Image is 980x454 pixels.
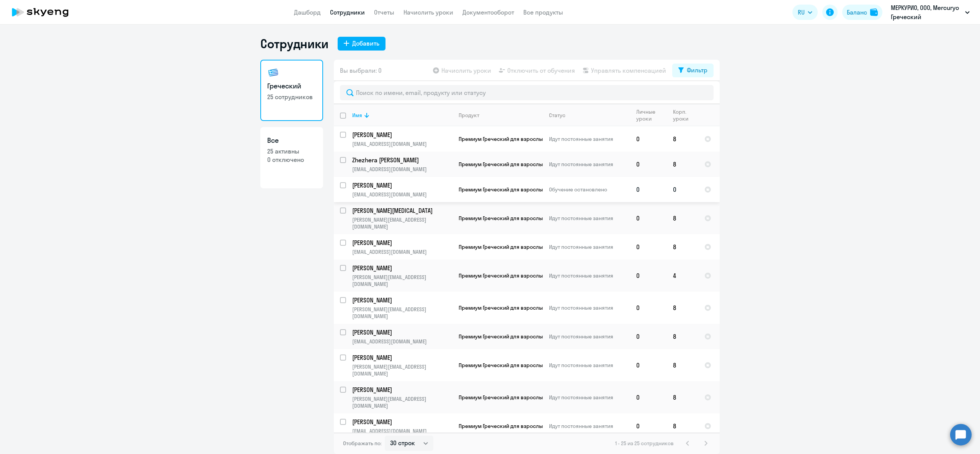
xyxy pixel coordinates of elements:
p: МЕРКУРИО, ООО, Mercuryo Греческий [891,3,962,21]
div: Корп. уроки [673,108,693,122]
td: 0 [667,177,698,202]
a: [PERSON_NAME][EMAIL_ADDRESS][DOMAIN_NAME] [352,328,452,345]
span: Премиум Греческий для взрослых [459,333,546,340]
p: [EMAIL_ADDRESS][DOMAIN_NAME] [352,166,452,173]
p: Идут постоянные занятия [549,362,630,369]
td: 0 [630,152,667,177]
p: Идут постоянные занятия [549,215,630,222]
td: 0 [630,349,667,381]
p: Zhezhera [PERSON_NAME] [352,156,452,164]
td: 0 [630,126,667,152]
a: [PERSON_NAME][PERSON_NAME][EMAIL_ADDRESS][DOMAIN_NAME] [352,296,452,320]
button: Балансbalance [842,5,882,20]
td: 8 [667,324,698,349]
p: [PERSON_NAME] [352,328,452,336]
a: [PERSON_NAME][EMAIL_ADDRESS][DOMAIN_NAME] [352,418,452,434]
span: Премиум Греческий для взрослых [459,304,546,311]
td: 4 [667,260,698,292]
span: Премиум Греческий для взрослых [459,186,546,193]
p: Идут постоянные занятия [549,243,630,250]
img: balance [870,8,878,16]
p: [PERSON_NAME][MEDICAL_DATA] [352,206,452,215]
div: Фильтр [687,65,707,75]
p: [PERSON_NAME] [352,131,452,139]
a: [PERSON_NAME][PERSON_NAME][EMAIL_ADDRESS][DOMAIN_NAME] [352,264,452,287]
td: 8 [667,202,698,234]
p: 25 активны [267,147,316,155]
td: 8 [667,126,698,152]
div: Имя [352,112,362,119]
p: Идут постоянные занятия [549,333,630,340]
a: Отчеты [374,8,394,16]
h3: Греческий [267,81,316,91]
a: [PERSON_NAME][EMAIL_ADDRESS][DOMAIN_NAME] [352,238,452,255]
p: [EMAIL_ADDRESS][DOMAIN_NAME] [352,338,452,345]
div: Баланс [847,8,867,17]
td: 0 [630,292,667,324]
div: Продукт [459,112,542,119]
td: 8 [667,292,698,324]
span: Премиум Греческий для взрослых [459,394,546,401]
p: [PERSON_NAME][EMAIL_ADDRESS][DOMAIN_NAME] [352,395,452,409]
p: [PERSON_NAME][EMAIL_ADDRESS][DOMAIN_NAME] [352,363,452,377]
span: Премиум Греческий для взрослых [459,243,546,250]
td: 0 [630,413,667,439]
a: Все25 активны0 отключено [260,127,323,188]
a: Документооборот [462,8,514,16]
h1: Сотрудники [260,36,328,51]
div: Продукт [459,112,479,119]
td: 0 [630,260,667,292]
p: [PERSON_NAME] [352,296,452,304]
h3: Все [267,136,316,145]
span: Премиум Греческий для взрослых [459,362,546,369]
p: Идут постоянные занятия [549,272,630,279]
a: Дашборд [294,8,321,16]
a: [PERSON_NAME][EMAIL_ADDRESS][DOMAIN_NAME] [352,131,452,147]
p: [EMAIL_ADDRESS][DOMAIN_NAME] [352,191,452,198]
p: Идут постоянные занятия [549,161,630,168]
a: [PERSON_NAME][EMAIL_ADDRESS][DOMAIN_NAME] [352,181,452,198]
p: Идут постоянные занятия [549,136,630,142]
span: Премиум Греческий для взрослых [459,215,546,222]
p: [PERSON_NAME][EMAIL_ADDRESS][DOMAIN_NAME] [352,306,452,320]
button: RU [792,5,818,20]
div: Добавить [352,39,379,48]
div: Корп. уроки [673,108,698,122]
span: 1 - 25 из 25 сотрудников [615,440,674,447]
td: 0 [630,202,667,234]
div: Статус [549,112,630,119]
td: 8 [667,234,698,260]
p: [PERSON_NAME] [352,418,452,426]
td: 8 [667,413,698,439]
p: Обучение остановлено [549,186,630,193]
a: Начислить уроки [403,8,453,16]
div: Личные уроки [636,108,661,122]
p: [EMAIL_ADDRESS][DOMAIN_NAME] [352,140,452,147]
p: 25 сотрудников [267,93,316,101]
td: 0 [630,381,667,413]
span: RU [798,8,805,17]
td: 0 [630,234,667,260]
p: [PERSON_NAME] [352,181,452,189]
p: [PERSON_NAME][EMAIL_ADDRESS][DOMAIN_NAME] [352,274,452,287]
button: МЕРКУРИО, ООО, Mercuryo Греческий [887,3,973,21]
span: Премиум Греческий для взрослых [459,423,546,430]
a: Греческий25 сотрудников [260,60,323,121]
span: Премиум Греческий для взрослых [459,161,546,168]
a: [PERSON_NAME][PERSON_NAME][EMAIL_ADDRESS][DOMAIN_NAME] [352,353,452,377]
a: Все продукты [523,8,563,16]
span: Отображать по: [343,440,382,447]
a: [PERSON_NAME][PERSON_NAME][EMAIL_ADDRESS][DOMAIN_NAME] [352,385,452,409]
div: Статус [549,112,565,119]
a: Сотрудники [330,8,365,16]
p: 0 отключено [267,155,316,164]
a: Zhezhera [PERSON_NAME][EMAIL_ADDRESS][DOMAIN_NAME] [352,156,452,173]
button: Фильтр [672,64,714,77]
td: 0 [630,324,667,349]
img: greek [267,67,279,79]
td: 8 [667,381,698,413]
p: Идут постоянные занятия [549,304,630,311]
td: 0 [630,177,667,202]
p: [PERSON_NAME] [352,385,452,394]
